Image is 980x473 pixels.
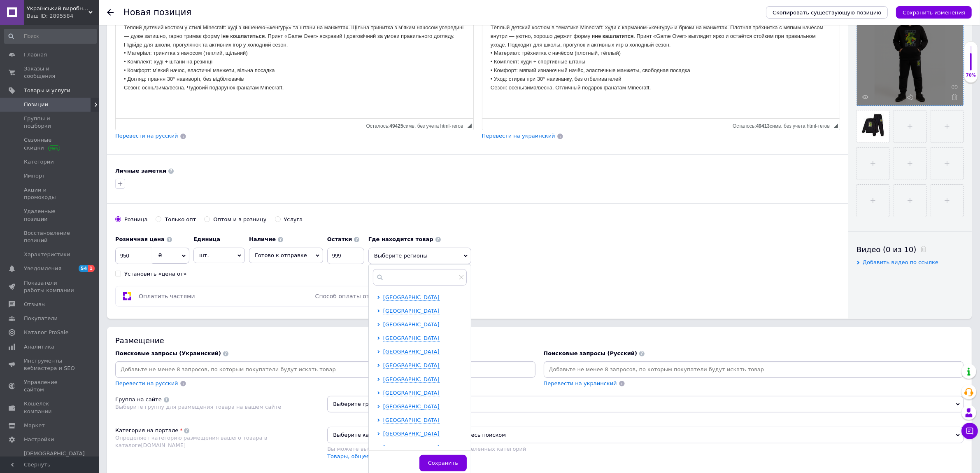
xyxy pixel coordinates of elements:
span: [GEOGRAPHIC_DATA] [383,403,440,410]
span: Заказы и сообщения [24,65,76,80]
span: 54 [79,265,88,272]
span: Добавить видео по ссылке [863,259,938,265]
span: Акции и промокоды [24,186,76,201]
span: Категории [24,158,54,166]
span: Импорт [24,172,45,180]
span: Выберите регионы [368,248,471,264]
div: Только опт [165,216,196,223]
b: Наличие [249,236,276,242]
span: Уведомления [24,265,61,272]
span: Перевести на русский [115,380,178,386]
span: Перевести на украинский [482,133,555,139]
span: Инструменты вебмастера и SEO [24,357,76,372]
span: Кошелек компании [24,400,76,415]
span: [GEOGRAPHIC_DATA] [383,376,440,382]
span: 1 [88,265,95,272]
div: Установить «цена от» [124,270,186,278]
input: - [327,248,364,264]
span: [GEOGRAPHIC_DATA] [383,362,440,368]
span: 49413 [756,123,770,129]
span: Видео (0 из 10) [857,245,916,254]
b: Единица [193,236,220,242]
span: Готово к отправке [255,252,307,258]
span: Перетащите для изменения размера [468,124,472,128]
span: Способ оплаты отключен в настройках [315,293,435,300]
span: Сохранить [428,460,458,466]
div: Размещение [115,335,964,346]
input: Поиск [4,29,97,44]
input: Добавьте не менее 8 запросов, по которым покупатели будут искать товар [545,363,962,376]
div: Услуга [284,216,303,223]
span: Восстановление позиций [24,229,76,244]
div: 70% Качество заполнения [964,41,978,83]
span: ₴ [158,252,162,258]
span: Український виробник дитячого одягу "Arisha" [27,5,88,12]
div: Категория на портале [115,427,178,434]
span: Позиции [24,101,48,108]
span: Скопировать существующую позицию [773,9,881,16]
div: Вернуться назад [107,9,114,16]
span: Поисковые запросы (Русский) [544,350,638,356]
span: Товары и услуги [24,87,70,94]
input: Добавьте не менее 8 запросов, по которым покупатели будут искать товар [117,363,534,376]
button: Скопировать существующую позицию [766,6,888,19]
span: Поисковые запросы (Украинский) [115,350,221,356]
span: Главная [24,51,47,59]
span: шт. [193,248,245,263]
span: Выберите группу для размещения товара на вашем сайте [115,404,281,410]
div: Ваш ID: 2895584 [27,12,99,20]
div: Группа на сайте [115,396,162,403]
span: [GEOGRAPHIC_DATA] [383,321,440,328]
span: Удаленные позиции [24,208,76,222]
div: Розница [124,216,147,223]
b: Личные заметки [115,168,166,174]
span: Покупатели [24,315,58,322]
span: [GEOGRAPHIC_DATA] [383,445,440,451]
b: Розничная цена [115,236,165,242]
span: Группы и подборки [24,115,76,130]
span: Перевести на русский [115,133,178,139]
span: Отзывы [24,301,46,308]
span: [GEOGRAPHIC_DATA] [383,417,440,423]
span: [GEOGRAPHIC_DATA] [383,294,440,300]
span: [GEOGRAPHIC_DATA] [383,431,440,437]
h1: Новая позиция [123,7,191,17]
div: Подсчет символов [733,121,834,129]
div: Оптом и в розницу [213,216,266,223]
span: Характеристики [24,251,70,258]
iframe: Визуальный текстовый редактор, DF6C33D1-A5AE-4E1B-9D66-14DD14895422 [482,15,840,118]
span: Перетащите для изменения размера [834,124,838,128]
b: Остатки [327,236,352,242]
button: Сохранить [419,455,467,471]
span: Выберите группу [327,396,964,412]
span: [GEOGRAPHIC_DATA] [383,335,440,341]
a: Товары, общее [327,453,370,459]
i: Сохранить изменения [903,9,965,16]
div: Подсчет символов [366,121,468,129]
span: Сезонные скидки [24,136,76,151]
span: [GEOGRAPHIC_DATA] [383,308,440,314]
span: Выберите категорию из списка или воспользуйтесь поиском [327,427,964,443]
button: Чат с покупателем [961,423,978,439]
button: Сохранить изменения [896,6,972,19]
input: 0 [115,248,152,264]
span: Оплатить частями [139,293,195,300]
span: Маркет [24,422,45,429]
span: [GEOGRAPHIC_DATA] [383,349,440,355]
div: Вы можете выбрать одну из автоматически определенных категорий [327,445,964,453]
span: Управление сайтом [24,379,76,393]
span: Каталог ProSale [24,329,68,336]
span: Показатели работы компании [24,279,76,294]
b: Где находится товар [368,236,433,242]
span: Перевести на украинский [544,380,617,386]
span: Настройки [24,436,54,443]
span: [DEMOGRAPHIC_DATA] и счета [24,450,85,473]
div: 70% [964,73,978,78]
span: Аналитика [24,343,54,351]
span: Определяет категорию размещения вашего товара в каталоге [DOMAIN_NAME] [115,435,267,448]
span: [GEOGRAPHIC_DATA] [383,390,440,396]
